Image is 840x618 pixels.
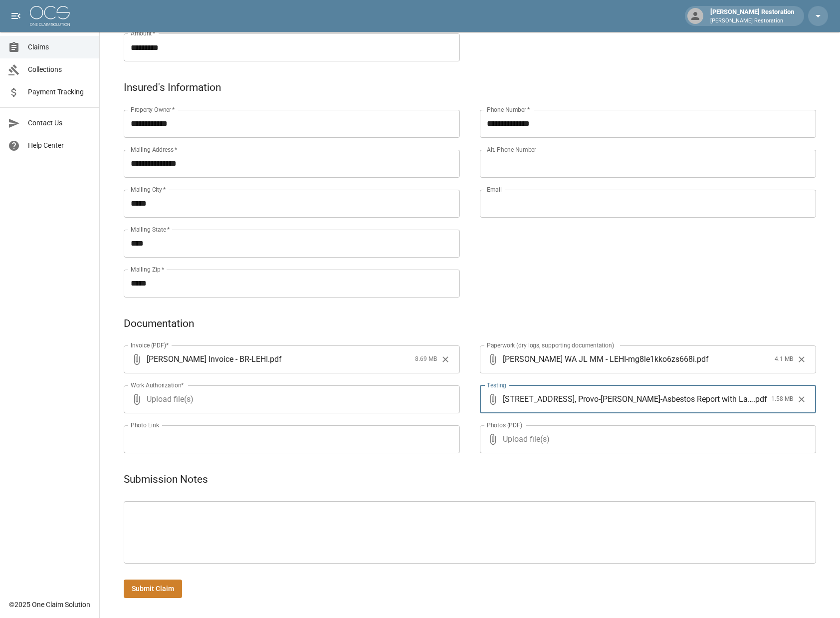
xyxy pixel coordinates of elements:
button: open drawer [6,6,26,26]
span: Collections [28,64,91,75]
span: 4.1 MB [775,354,793,364]
label: Mailing Zip [131,265,165,274]
span: [STREET_ADDRESS], Provo-[PERSON_NAME]-Asbestos Report with Lab Data 58600 [503,393,753,405]
label: Invoice (PDF)* [131,341,169,349]
span: 8.69 MB [415,354,437,364]
label: Property Owner [131,105,175,114]
div: [PERSON_NAME] Restoration [706,7,798,25]
label: Mailing State [131,225,170,234]
label: Alt. Phone Number [487,145,536,154]
div: © 2025 One Claim Solution [9,600,90,610]
button: Submit Claim [124,580,182,598]
span: Upload file(s) [503,425,789,453]
span: 1.58 MB [771,394,793,404]
img: ocs-logo-white-transparent.png [30,6,70,26]
label: Paperwork (dry logs, supporting documentation) [487,341,614,349]
label: Email [487,185,502,194]
label: Mailing City [131,185,166,194]
span: [PERSON_NAME] Invoice - BR-LEHI [147,353,268,365]
span: Contact Us [28,118,91,128]
span: . pdf [268,353,282,365]
button: Clear [438,352,453,367]
p: [PERSON_NAME] Restoration [710,17,794,25]
span: Claims [28,42,91,52]
label: Photos (PDF) [487,421,522,429]
span: [PERSON_NAME] WA JL MM - LEHI-mg8le1kko6zs668i [503,353,695,365]
span: Help Center [28,140,91,151]
label: Testing [487,381,506,389]
label: Photo Link [131,421,159,429]
span: Upload file(s) [147,385,433,413]
label: Mailing Address [131,145,177,154]
span: . pdf [695,353,709,365]
button: Clear [794,352,809,367]
span: . pdf [753,393,767,405]
label: Phone Number [487,105,530,114]
label: Work Authorization* [131,381,184,389]
label: Amount [131,29,156,37]
span: Payment Tracking [28,87,91,97]
button: Clear [794,392,809,407]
